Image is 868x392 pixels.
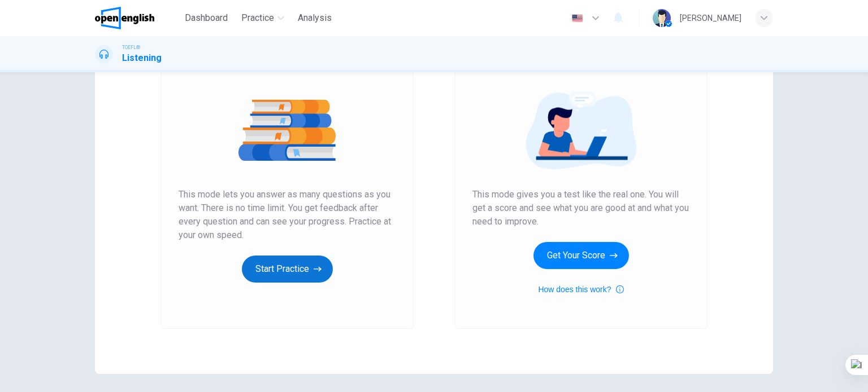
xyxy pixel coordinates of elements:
button: Start Practice [242,256,333,283]
img: Profile picture [653,9,671,27]
img: en [570,14,584,23]
button: Analysis [293,8,336,28]
img: OpenEnglish logo [95,7,154,29]
a: OpenEnglish logo [95,7,180,29]
span: Practice [241,11,274,25]
button: Get Your Score [533,242,629,269]
button: How does this work? [538,283,623,296]
span: Analysis [298,11,332,25]
button: Dashboard [180,8,232,28]
span: TOEFL® [122,43,140,51]
button: Practice [237,8,289,28]
span: This mode gives you a test like the real one. You will get a score and see what you are good at a... [472,188,689,228]
div: [PERSON_NAME] [680,11,741,25]
span: Dashboard [185,11,228,25]
span: This mode lets you answer as many questions as you want. There is no time limit. You get feedback... [179,188,396,242]
h1: Listening [122,51,162,65]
